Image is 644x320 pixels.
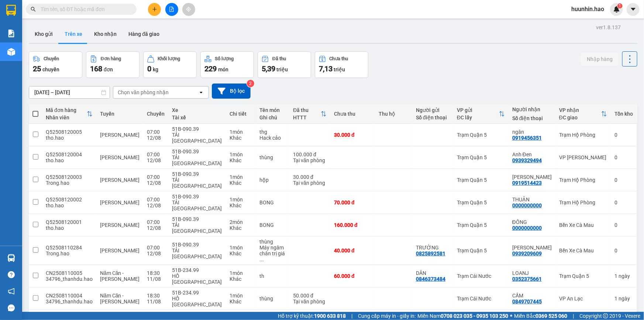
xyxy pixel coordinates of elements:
button: Chưa thu7,13 triệu [315,51,368,78]
sup: 2 [247,80,254,87]
div: Máy ngâm chân trị giá 1tr ko bao nể nhẹ tay thoii [259,245,286,262]
img: icon-new-feature [613,6,620,13]
div: Tài xế [172,115,222,120]
div: Tại văn phòng [293,299,327,304]
th: Toggle SortBy [289,104,330,124]
div: BONG [259,222,286,228]
input: Tìm tên, số ĐT hoặc mã đơn [41,5,128,13]
div: ver 1.8.137 [596,23,621,31]
div: 0 [614,200,633,205]
button: Hàng đã giao [123,25,165,43]
div: TẢI [GEOGRAPHIC_DATA] [172,222,222,234]
div: TẢI [GEOGRAPHIC_DATA] [172,248,222,259]
div: 51B-234.99 [172,267,222,273]
div: hộp [259,177,286,183]
div: 11/08 [147,299,165,304]
button: file-add [165,3,178,16]
div: Chọn văn phòng nhận [118,89,169,96]
strong: 0369 525 060 [535,313,567,319]
div: tho.hao [46,135,93,141]
div: 0000000000 [512,202,542,208]
span: kg [153,67,158,72]
div: Số điện thoại [512,115,552,121]
div: 0 [614,154,633,160]
div: TẢI [GEOGRAPHIC_DATA] [172,154,222,166]
div: CN2508110004 [46,293,93,299]
span: chuyến [42,67,59,72]
div: 0 [614,222,633,228]
div: 11/08 [147,276,165,282]
div: Q52508120004 [46,152,93,157]
div: 18:30 [147,293,165,299]
div: ngân [512,129,552,135]
div: Khác [230,251,252,256]
div: Q52508120003 [46,174,93,180]
div: Trạm Quận 5 [457,248,505,253]
div: mỹ hằng [512,245,552,251]
div: 0 [614,248,633,253]
div: Trạm Hộ Phòng [559,200,607,205]
div: Người nhận [512,106,552,112]
button: Nhập hàng [581,52,619,66]
div: TẢI [GEOGRAPHIC_DATA] [172,200,222,211]
div: VP An Lạc [559,296,607,302]
div: 1 món [230,129,252,135]
div: thùng [259,296,286,302]
div: BONG [259,200,286,205]
div: 07:00 [147,152,165,157]
div: 0919456351 [512,135,542,141]
div: ĐÔNG [512,219,552,225]
div: Xe [172,107,222,113]
span: plus [152,7,157,12]
span: search [31,7,36,12]
span: triệu [276,67,288,72]
div: 1 món [230,245,252,251]
button: aim [182,3,195,16]
div: Số điện thoại [416,115,450,120]
div: tho.hao [46,157,93,163]
div: 30.000 đ [293,174,327,180]
div: 160.000 đ [334,222,371,228]
span: ⚪️ [510,314,512,317]
div: Chưa thu [334,111,371,117]
div: Người gửi [416,107,450,113]
div: Trạm Hộ Phòng [559,177,607,183]
button: Chuyến25chuyến [29,51,82,78]
strong: 1900 633 818 [314,313,346,319]
div: Mã đơn hàng [46,107,87,113]
div: 07:00 [147,245,165,251]
div: 12/08 [147,225,165,231]
div: 51B-090.39 [172,242,222,248]
span: question-circle [8,271,15,278]
span: Cung cấp máy in - giấy in: [358,312,416,320]
div: Hack cảo [259,135,286,141]
div: Trạm Quận 5 [457,154,505,160]
div: Số lượng [215,56,234,61]
div: Bến Xe Cà Mau [559,222,607,228]
span: đơn [104,67,113,72]
div: 1 món [230,152,252,157]
span: Năm Căn - [PERSON_NAME] [100,270,140,282]
div: 1 món [230,270,252,276]
div: Nhân viên [46,115,87,120]
div: 12/08 [147,202,165,208]
div: Đã thu [272,56,286,61]
div: Trạm Hộ Phòng [559,132,607,138]
div: 51B-234.99 [172,290,222,296]
div: Khác [230,135,252,141]
span: [PERSON_NAME] [100,200,140,205]
div: Anh Đen [512,152,552,157]
div: Trạm Quận 5 [457,132,505,138]
div: tho.hao [46,202,93,208]
span: Miền Nam [417,312,508,320]
div: Trạm Quận 5 [457,222,505,228]
div: Trạm Quận 5 [559,273,607,279]
button: Bộ lọc [212,84,251,99]
div: Trạm Quận 5 [457,200,505,205]
span: ngày [619,296,630,302]
div: 51B-090.39 [172,149,222,154]
button: Kho nhận [88,25,123,43]
div: thùng [259,154,286,160]
div: 12/08 [147,157,165,163]
div: Khác [230,202,252,208]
